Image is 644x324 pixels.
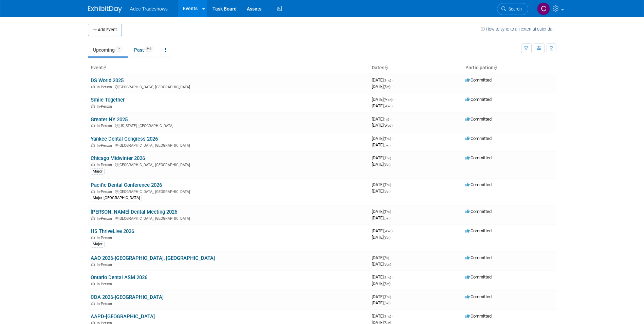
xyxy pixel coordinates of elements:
span: (Sat) [384,236,390,239]
div: [GEOGRAPHIC_DATA], [GEOGRAPHIC_DATA] [91,188,366,194]
a: Past243 [129,43,159,56]
span: [DATE] [372,97,394,102]
span: [DATE] [372,294,393,299]
span: (Mon) [384,98,392,102]
span: - [392,274,393,280]
span: - [393,97,394,102]
span: (Thu) [384,314,391,318]
span: - [390,116,391,122]
span: [DATE] [372,188,390,194]
img: In-Person Event [91,104,95,108]
span: In-Person [97,263,114,267]
a: AAO 2026-[GEOGRAPHIC_DATA], [GEOGRAPHIC_DATA] [91,255,215,261]
span: (Wed) [384,124,392,127]
a: CDA 2026-[GEOGRAPHIC_DATA] [91,294,164,300]
span: [DATE] [372,215,390,220]
span: In-Person [97,143,114,148]
button: Add Event [88,24,122,36]
span: Committed [465,182,492,187]
div: Major [91,168,105,175]
span: (Sat) [384,143,390,147]
span: - [393,228,394,233]
span: - [392,136,393,141]
img: In-Person Event [91,163,95,166]
div: [GEOGRAPHIC_DATA], [GEOGRAPHIC_DATA] [91,162,366,167]
span: [DATE] [372,142,390,147]
img: In-Person Event [91,236,95,239]
span: (Sat) [384,282,390,286]
a: Sort by Start Date [384,65,388,70]
span: Committed [465,136,492,141]
div: [GEOGRAPHIC_DATA], [GEOGRAPHIC_DATA] [91,215,366,221]
span: (Thu) [384,183,391,187]
span: [DATE] [372,228,394,233]
span: Committed [465,155,492,160]
span: (Thu) [384,137,391,141]
span: (Thu) [384,295,391,299]
span: (Sat) [384,85,390,89]
span: [DATE] [372,300,390,305]
a: How to sync to an external calendar... [481,26,556,32]
img: In-Person Event [91,216,95,220]
span: (Sat) [384,163,390,166]
div: [GEOGRAPHIC_DATA], [GEOGRAPHIC_DATA] [91,142,366,148]
a: Sort by Participation Type [494,65,497,70]
span: - [392,182,393,187]
span: (Thu) [384,156,391,160]
img: In-Person Event [91,190,95,193]
span: (Fri) [384,118,389,121]
span: - [392,77,393,83]
a: DS World 2025 [91,77,124,84]
div: Major-[GEOGRAPHIC_DATA] [91,195,142,201]
span: - [392,313,393,319]
a: Sort by Event Name [103,65,106,70]
span: (Wed) [384,229,392,233]
span: Search [506,6,522,12]
a: Ontario Dental ASM 2026 [91,274,147,281]
span: (Thu) [384,275,391,279]
span: Committed [465,255,492,260]
span: In-Person [97,302,114,306]
span: [DATE] [372,123,392,128]
span: Committed [465,274,492,280]
span: [DATE] [372,274,393,280]
span: Committed [465,97,492,102]
span: [DATE] [372,136,393,141]
span: (Sat) [384,301,390,305]
span: [DATE] [372,155,393,160]
img: Carol Schmidlin [537,2,550,15]
span: (Thu) [384,78,391,82]
img: ExhibitDay [88,6,122,13]
div: Major [91,241,105,247]
span: In-Person [97,190,114,194]
span: Committed [465,77,492,83]
span: Committed [465,209,492,214]
span: - [392,294,393,299]
a: HS ThriveLive 2026 [91,228,134,234]
span: [DATE] [372,255,391,260]
span: [DATE] [372,209,393,214]
span: (Fri) [384,256,389,260]
span: [DATE] [372,262,391,267]
span: [DATE] [372,103,392,108]
span: (Sat) [384,190,390,193]
span: [DATE] [372,162,390,167]
th: Dates [369,62,463,74]
div: [GEOGRAPHIC_DATA], [GEOGRAPHIC_DATA] [91,84,366,89]
a: Search [497,3,528,15]
span: In-Person [97,104,114,109]
span: In-Person [97,216,114,221]
div: [US_STATE], [GEOGRAPHIC_DATA] [91,123,366,128]
img: In-Person Event [91,143,95,147]
th: Participation [463,62,556,74]
a: Upcoming14 [88,43,128,56]
img: In-Person Event [91,85,95,88]
a: Yankee Dental Congress 2026 [91,136,158,142]
span: (Wed) [384,104,392,108]
span: [DATE] [372,77,393,83]
span: Committed [465,116,492,122]
span: [DATE] [372,235,390,240]
img: In-Person Event [91,124,95,127]
a: Pacific Dental Conference 2026 [91,182,162,188]
img: In-Person Event [91,302,95,305]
